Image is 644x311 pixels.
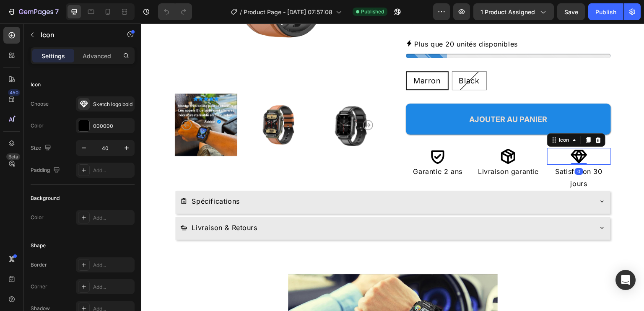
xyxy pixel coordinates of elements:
[480,8,535,16] span: 1 product assigned
[564,8,578,16] span: Save
[83,52,111,60] p: Advanced
[31,81,41,88] div: Icon
[244,8,332,16] span: Product Page - [DATE] 07:57:08
[31,165,62,176] div: Padding
[361,8,384,16] span: Published
[615,270,636,290] div: Open Intercom Messenger
[265,142,327,154] p: Garantie 2 ans
[31,143,53,154] div: Size
[93,122,132,130] div: 000000
[31,194,60,202] div: Background
[265,80,470,111] button: AJOUTER AU PANIER
[50,198,116,210] p: Livraison & Retours
[31,100,49,108] div: Choose
[31,214,44,221] div: Color
[55,7,59,17] p: 7
[50,172,98,184] p: Spécifications
[273,15,377,27] p: Plus que 20 unités disponibles
[41,30,112,40] p: Icon
[328,91,406,101] div: AJOUTER AU PANIER
[31,283,47,290] div: Corner
[3,3,62,20] button: 7
[31,122,44,130] div: Color
[93,214,132,222] div: Add...
[318,53,338,62] span: Black
[595,8,616,16] div: Publish
[434,145,442,151] div: 0
[222,96,232,106] button: Carousel Next Arrow
[588,3,623,20] button: Publish
[557,3,585,20] button: Save
[473,3,554,20] button: 1 product assigned
[407,142,469,166] p: Satisfation 30 jours
[42,52,65,60] p: Settings
[93,101,132,108] div: Sketch logo bold
[31,261,47,269] div: Border
[6,153,20,160] div: Beta
[240,8,242,16] span: /
[141,23,644,311] iframe: Design area
[93,262,132,269] div: Add...
[158,3,192,20] div: Undo/Redo
[93,283,132,291] div: Add...
[336,142,398,154] p: Livraison garantie
[93,167,132,174] div: Add...
[8,89,20,96] div: 450
[272,53,300,62] span: Marron
[31,242,46,249] div: Shape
